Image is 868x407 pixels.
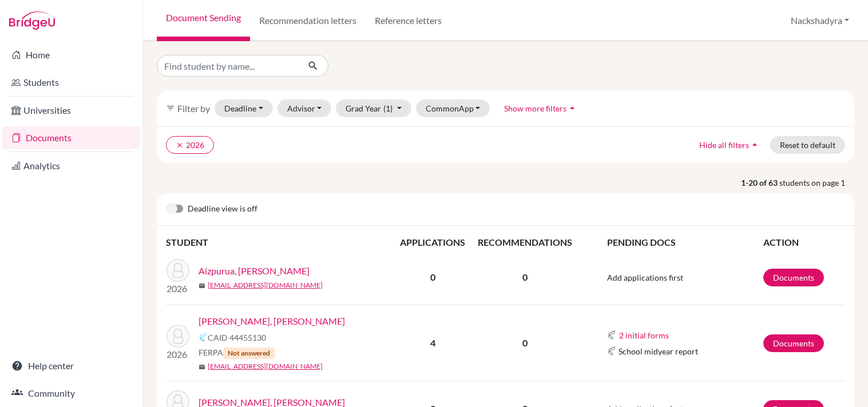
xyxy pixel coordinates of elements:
img: Alegria Arana, Mateo Jose [167,325,189,348]
i: clear [176,141,184,149]
img: Aizpurua, Martin Andres [167,259,189,282]
span: Add applications first [607,273,683,282]
p: 0 [471,270,579,284]
span: Not answered [223,348,275,359]
a: Help center [2,354,140,377]
span: (1) [383,103,393,113]
p: 2026 [167,348,189,361]
th: ACTION [763,235,845,250]
i: arrow_drop_up [749,139,760,150]
th: STUDENT [166,235,395,250]
span: School midyear report [619,345,698,357]
span: APPLICATIONS [400,237,465,248]
img: Common App logo [607,330,616,340]
p: 2026 [167,282,189,296]
button: Deadline [215,99,273,117]
i: filter_list [166,103,175,113]
span: Filter by [177,103,210,114]
a: Analytics [2,154,140,177]
a: Home [2,43,140,66]
a: Community [2,382,140,405]
button: Reset to default [770,136,845,154]
button: Show more filtersarrow_drop_up [494,99,588,117]
button: CommonApp [416,99,490,117]
button: 2 initial forms [619,329,669,342]
span: PENDING DOCS [607,237,676,248]
button: Advisor [278,99,332,117]
a: Documents [763,334,824,352]
strong: 1-20 of 63 [741,177,779,189]
span: CAID 44455130 [208,332,266,344]
a: Students [2,71,140,94]
span: mail [199,282,205,289]
span: students on page 1 [779,177,854,189]
a: [EMAIL_ADDRESS][DOMAIN_NAME] [208,361,323,372]
span: mail [199,364,205,370]
img: Common App logo [607,346,616,356]
button: Nackshadyra [786,10,854,31]
input: Find student by name... [157,55,299,77]
p: 0 [471,336,579,350]
button: Grad Year(1) [336,99,411,117]
b: 4 [430,337,435,348]
span: Deadline view is off [188,202,257,216]
b: 0 [430,272,435,282]
img: Common App logo [199,333,208,342]
a: Documents [763,269,824,286]
i: arrow_drop_up [566,102,578,114]
img: Bridge-U [9,11,55,30]
span: Hide all filters [699,140,749,150]
a: Aizpurua, [PERSON_NAME] [199,264,310,278]
a: [PERSON_NAME], [PERSON_NAME] [199,314,345,328]
a: Documents [2,126,140,149]
span: FERPA [199,346,275,359]
span: RECOMMENDATIONS [478,237,572,248]
button: Hide all filtersarrow_drop_up [689,136,770,154]
span: Show more filters [504,103,566,113]
button: clear2026 [166,136,214,154]
a: Universities [2,99,140,122]
a: [EMAIL_ADDRESS][DOMAIN_NAME] [208,280,323,290]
